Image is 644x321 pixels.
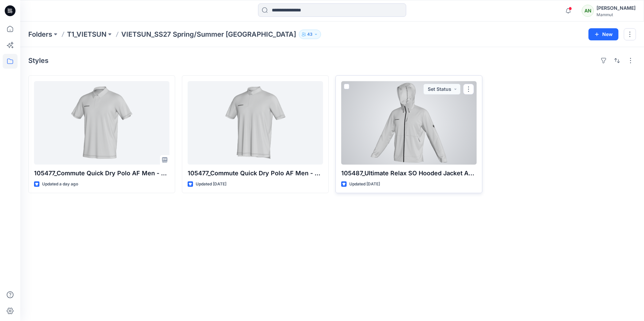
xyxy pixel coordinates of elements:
[597,4,636,12] div: [PERSON_NAME]
[121,30,296,39] p: VIETSUN_SS27 Spring/Summer [GEOGRAPHIC_DATA]
[349,181,380,188] p: Updated [DATE]
[42,181,78,188] p: Updated a day ago
[34,81,169,165] a: 105477_Commute Quick Dry Polo AF Men - OP1
[188,169,323,178] p: 105477_Commute Quick Dry Polo AF Men - OP2
[34,169,169,178] p: 105477_Commute Quick Dry Polo AF Men - OP1
[299,30,321,39] button: 43
[188,81,323,165] a: 105477_Commute Quick Dry Polo AF Men - OP2
[67,30,106,39] a: T1_VIETSUN
[341,81,477,165] a: 105487_Ultimate Relax SO Hooded Jacket AF Men
[588,28,618,40] button: New
[28,57,49,65] h4: Styles
[341,169,477,178] p: 105487_Ultimate Relax SO Hooded Jacket AF Men
[307,31,313,38] p: 43
[28,30,52,39] a: Folders
[196,181,226,188] p: Updated [DATE]
[582,5,594,17] div: AN
[597,12,636,17] div: Mammut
